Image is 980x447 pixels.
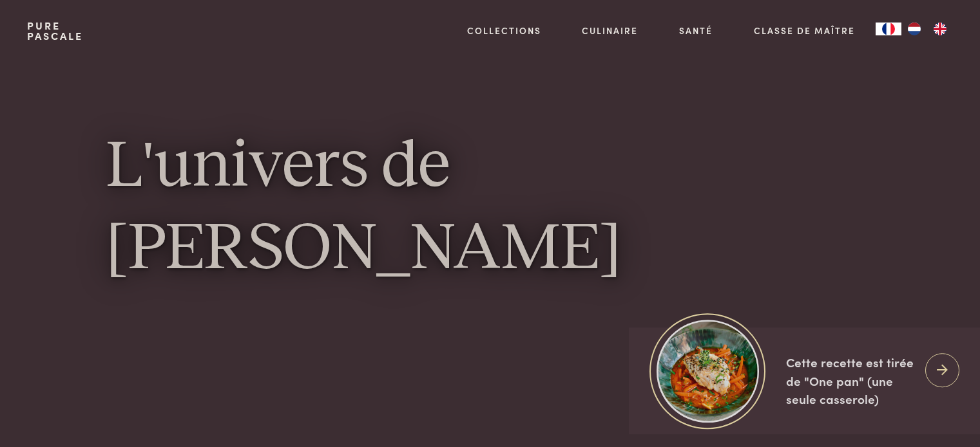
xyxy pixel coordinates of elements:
h1: L'univers de [PERSON_NAME] [106,127,874,291]
div: Language [876,23,901,35]
a: Classe de maître [754,24,855,37]
a: EN [927,23,953,35]
a: Culinaire [582,24,638,37]
img: https://admin.purepascale.com/wp-content/uploads/2025/08/home_recept_link.jpg [657,320,759,422]
a: https://admin.purepascale.com/wp-content/uploads/2025/08/home_recept_link.jpg Cette recette est t... [629,327,980,434]
a: Collections [467,24,541,37]
a: FR [876,23,901,35]
a: Santé [679,24,713,37]
aside: Language selected: Français [876,23,953,35]
a: PurePascale [27,21,83,41]
ul: Language list [901,23,953,35]
a: NL [901,23,927,35]
div: Cette recette est tirée de "One pan" (une seule casserole) [786,353,915,408]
